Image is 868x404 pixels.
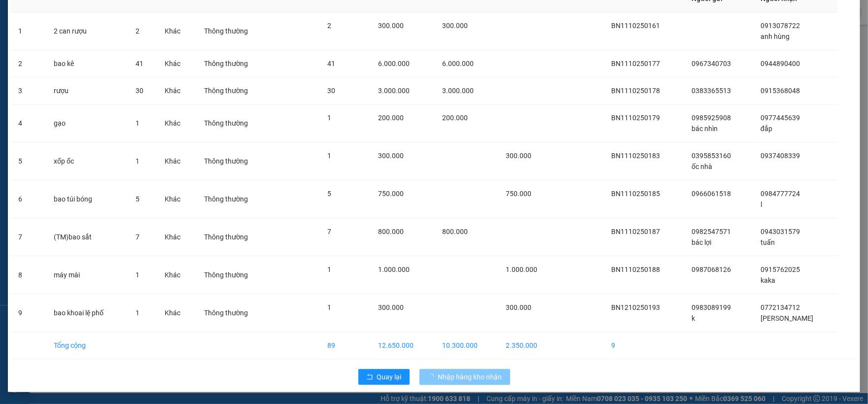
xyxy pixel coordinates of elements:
span: 0944890400 [761,60,800,67]
span: 0913078722 [761,22,800,30]
span: 0967340703 [692,60,731,67]
td: 89 [319,332,370,359]
td: bao kê [46,50,128,77]
span: BN1110250185 [612,190,660,198]
span: BN1210250193 [612,303,660,311]
span: 7 [327,228,331,236]
span: 800.000 [442,228,468,236]
button: rollbackQuay lại [358,369,410,385]
span: 0966061518 [692,190,731,198]
span: 300.000 [379,152,404,160]
td: bao túi bóng [46,180,128,218]
span: 7 [136,233,139,241]
td: gạo [46,104,128,142]
td: Khác [157,77,196,104]
td: Thông thường [196,180,271,218]
span: 6.000.000 [442,60,474,67]
span: 1 [136,157,139,165]
span: Quay lại [377,371,402,382]
td: Khác [157,142,196,180]
td: Khác [157,180,196,218]
td: 3 [10,77,46,104]
td: Khác [157,256,196,294]
span: 2 [327,22,331,30]
span: 0987068126 [692,266,731,273]
td: 7 [10,218,46,256]
td: xốp ốc [46,142,128,180]
td: Khác [157,218,196,256]
td: Thông thường [196,104,271,142]
td: 2 [10,50,46,77]
span: 3.000.000 [379,87,410,95]
span: 200.000 [442,114,468,122]
td: rượu [46,77,128,104]
span: tuấn [761,238,775,246]
td: 9 [10,294,46,332]
span: 1 [327,114,331,122]
span: 0984777724 [761,190,800,198]
span: 0915368048 [761,87,800,95]
td: Tổng cộng [46,332,128,359]
span: BN1110250177 [612,60,660,67]
td: Thông thường [196,50,271,77]
span: 0985925908 [692,114,731,122]
span: đắp [761,125,772,133]
span: 41 [136,60,143,67]
td: Khác [157,104,196,142]
span: l [761,201,762,208]
span: 1 [136,271,139,279]
span: 0982547571 [692,228,731,236]
span: 0772134712 [761,303,800,311]
span: [PERSON_NAME] [761,314,813,322]
td: Thông thường [196,142,271,180]
span: kaka [761,276,775,284]
td: 8 [10,256,46,294]
td: 12.650.000 [371,332,434,359]
td: 1 [10,12,46,50]
span: BN1110250188 [612,266,660,273]
span: 0383365513 [692,87,731,95]
td: 9 [604,332,684,359]
td: Thông thường [196,294,271,332]
button: Nhập hàng kho nhận [419,369,510,385]
span: 1 [136,119,139,127]
span: 300.000 [379,22,404,30]
span: 300.000 [442,22,468,30]
span: BN1110250183 [612,152,660,160]
span: BN1110250187 [612,228,660,236]
span: 3.000.000 [442,87,474,95]
td: 6 [10,180,46,218]
span: 1 [327,266,331,273]
span: 750.000 [506,190,532,198]
span: loading [427,373,438,380]
span: 0915762025 [761,266,800,273]
span: k [692,314,695,322]
span: 2 [136,27,139,35]
span: 5 [136,195,139,203]
td: Thông thường [196,256,271,294]
td: 2.350.000 [498,332,557,359]
td: 2 can rượu [46,12,128,50]
span: BN1110250161 [612,22,660,30]
span: 5 [327,190,331,198]
span: 1 [327,152,331,160]
span: 300.000 [379,303,404,311]
td: Thông thường [196,77,271,104]
span: 750.000 [379,190,404,198]
span: 1.000.000 [506,266,538,273]
span: rollback [366,373,373,381]
span: 0937408339 [761,152,800,160]
span: bác lợi [692,238,712,246]
span: 30 [136,87,143,95]
td: (TM)bao sắt [46,218,128,256]
td: máy mài [46,256,128,294]
span: 0977445639 [761,114,800,122]
span: BN1110250179 [612,114,660,122]
td: Khác [157,12,196,50]
span: 6.000.000 [379,60,410,67]
span: bác nhìn [692,125,718,133]
span: 1 [327,303,331,311]
td: 10.300.000 [434,332,498,359]
span: 30 [327,87,335,95]
span: BN1110250178 [612,87,660,95]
